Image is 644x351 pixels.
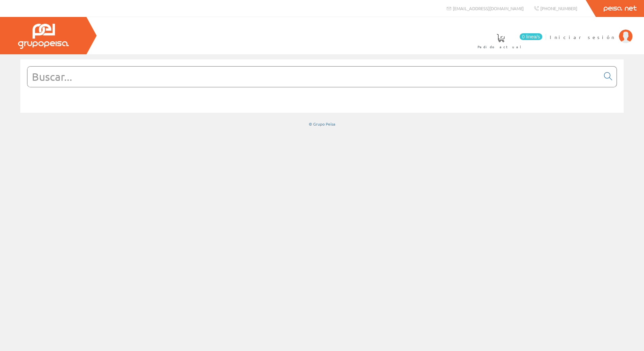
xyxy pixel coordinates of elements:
div: © Grupo Peisa [20,121,624,127]
span: Pedido actual [478,43,524,50]
span: [EMAIL_ADDRESS][DOMAIN_NAME] [453,5,524,11]
span: 0 línea/s [520,33,542,40]
a: Iniciar sesión [550,28,632,35]
input: Buscar... [27,67,600,87]
span: [PHONE_NUMBER] [540,5,577,11]
img: Grupo Peisa [18,24,69,49]
span: Iniciar sesión [550,34,616,40]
